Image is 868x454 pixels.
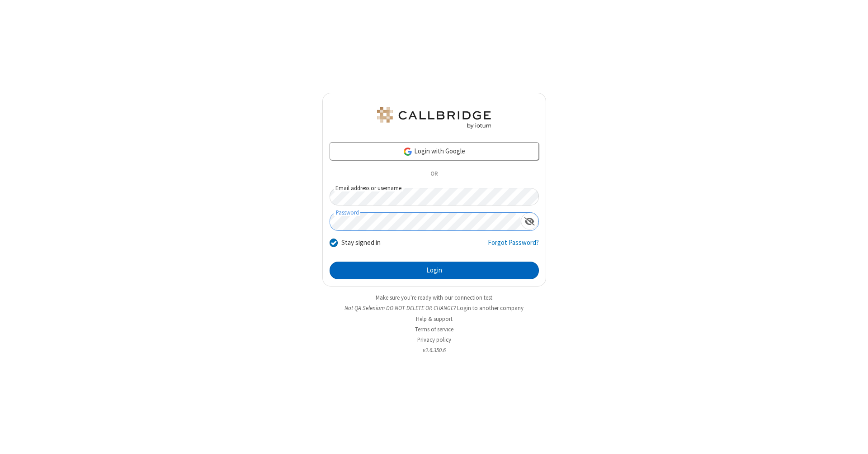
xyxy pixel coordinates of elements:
[415,325,453,333] a: Terms of service
[403,147,413,157] img: google-icon.png
[376,294,492,301] a: Make sure you're ready with our connection test
[322,304,546,312] li: Not QA Selenium DO NOT DELETE OR CHANGE?
[416,315,453,323] a: Help & support
[417,336,451,344] a: Privacy policy
[330,262,539,280] button: Login
[322,346,546,354] li: v2.6.350.6
[488,238,539,255] a: Forgot Password?
[521,213,538,229] div: Show password
[330,213,521,230] input: Password
[330,188,539,205] input: Email address or username
[457,304,524,312] button: Login to another company
[341,238,381,248] label: Stay signed in
[427,168,441,181] span: OR
[375,107,493,129] img: QA Selenium DO NOT DELETE OR CHANGE
[330,142,539,160] a: Login with Google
